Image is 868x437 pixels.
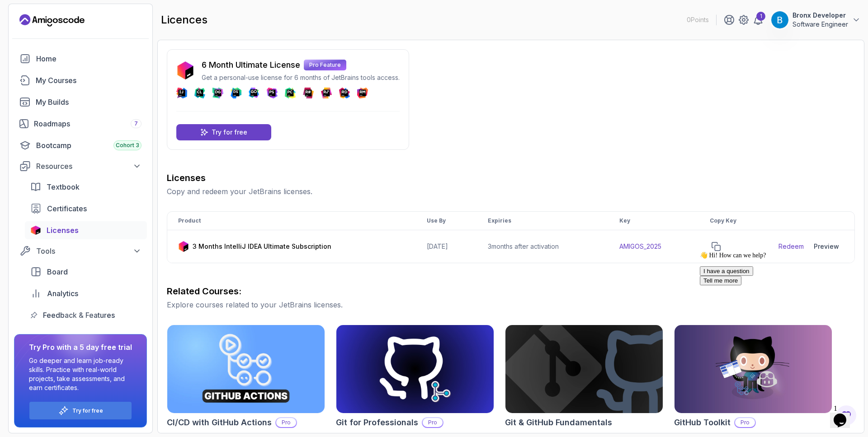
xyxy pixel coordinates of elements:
div: Home [36,53,142,64]
p: Bronx Developer [793,11,848,20]
h3: Licenses [167,172,855,184]
button: I have a question [4,19,57,28]
h2: Git for Professionals [336,416,418,429]
th: Expiries [477,212,609,230]
th: Copy Key [699,212,768,230]
button: Preview [809,237,844,256]
td: AMIGOS_2025 [609,230,699,263]
p: Pro [735,418,755,427]
h2: Git & GitHub Fundamentals [505,416,612,429]
img: GitHub Toolkit card [675,325,832,413]
div: Tools [36,246,142,256]
th: Key [609,212,699,230]
th: Product [167,212,416,230]
img: jetbrains icon [178,241,189,252]
a: board [25,263,147,281]
div: Resources [36,161,142,172]
p: 0 Points [687,15,709,24]
div: 👋 Hi! How can we help?I have a questionTell me more [4,4,166,37]
img: user profile image [771,11,788,28]
div: Preview [814,242,839,251]
span: Cohort 3 [116,142,139,149]
p: Pro [423,418,443,427]
a: home [14,50,147,68]
p: Pro [276,418,296,427]
a: Landing page [19,13,85,28]
a: licenses [25,221,147,239]
button: user profile imageBronx DeveloperSoftware Engineer [771,11,861,29]
span: Feedback & Features [43,310,115,321]
a: 1 [753,14,764,25]
a: roadmaps [14,115,147,133]
a: feedback [25,306,147,324]
a: analytics [25,284,147,302]
img: Git & GitHub Fundamentals card [505,325,663,413]
div: Roadmaps [34,118,142,129]
p: Copy and redeem your JetBrains licenses. [167,186,855,197]
span: Textbook [47,181,80,192]
span: 👋 Hi! How can we help? [4,4,70,11]
img: jetbrains icon [176,61,194,79]
h2: CI/CD with GitHub Actions [167,416,272,429]
span: Analytics [47,288,78,299]
p: Pro Feature [304,60,346,70]
button: Tools [14,243,147,259]
div: 1 [756,12,765,21]
h2: licences [161,13,208,27]
p: Go deeper and learn job-ready skills. Practice with real-world projects, take assessments, and ea... [29,356,132,392]
iframe: chat widget [830,401,859,428]
div: My Builds [36,97,142,107]
p: Get a personal-use license for 6 months of JetBrains tools access. [202,73,400,82]
span: Certificates [47,203,87,214]
p: Explore courses related to your JetBrains licenses. [167,299,855,310]
td: [DATE] [416,230,477,263]
h2: GitHub Toolkit [674,416,731,429]
div: My Courses [36,75,142,86]
div: Bootcamp [36,140,142,151]
p: 3 Months IntelliJ IDEA Ultimate Subscription [193,242,331,251]
a: textbook [25,178,147,196]
h3: Related Courses: [167,285,855,298]
p: Software Engineer [793,20,848,29]
a: courses [14,71,147,89]
a: builds [14,93,147,111]
p: 6 Month Ultimate License [202,59,300,71]
a: Redeem [778,242,804,251]
th: Use By [416,212,477,230]
a: bootcamp [14,136,147,154]
img: jetbrains icon [30,226,41,235]
button: Try for free [29,401,132,420]
span: Board [47,266,68,277]
img: CI/CD with GitHub Actions card [167,325,325,413]
p: Try for free [212,128,247,137]
a: Try for free [72,407,103,414]
a: certificates [25,200,147,218]
img: Git for Professionals card [336,325,494,413]
button: Resources [14,158,147,174]
span: Licenses [47,225,79,236]
iframe: chat widget [696,248,859,396]
td: 3 months after activation [477,230,609,263]
button: copy-button [710,240,722,253]
a: Try for free [176,124,271,140]
span: 7 [134,120,138,127]
button: Tell me more [4,28,45,37]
